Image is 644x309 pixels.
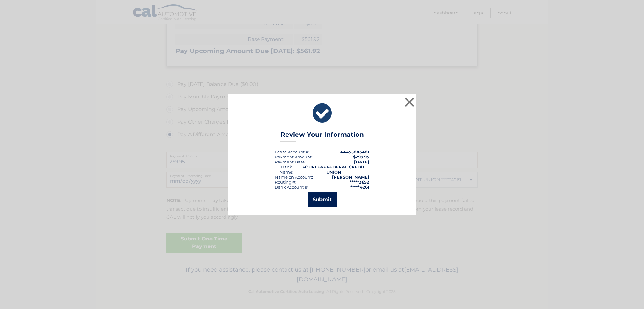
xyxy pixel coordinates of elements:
strong: [PERSON_NAME] [332,174,369,179]
button: Submit [308,192,337,207]
strong: FOURLEAF FEDERAL CREDIT UNION [303,164,365,174]
div: Lease Account #: [275,149,309,154]
div: Routing #: [275,179,296,185]
strong: 44455883481 [340,149,369,154]
div: : [275,159,306,164]
h3: Review Your Information [280,131,364,142]
span: Payment Date [275,159,305,164]
button: × [403,96,416,108]
span: [DATE] [354,159,369,164]
span: $299.95 [353,154,369,159]
div: Name on Account: [275,174,313,179]
div: Payment Amount: [275,154,313,159]
div: Bank Account #: [275,185,308,190]
div: Bank Name: [275,164,298,174]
